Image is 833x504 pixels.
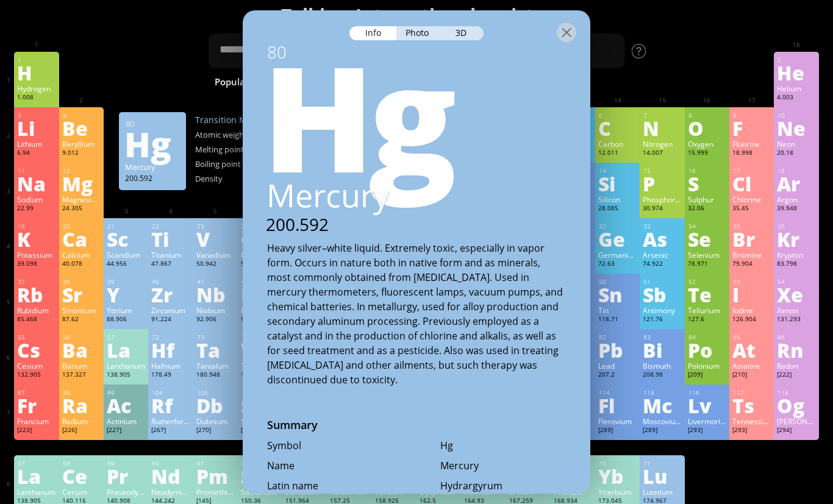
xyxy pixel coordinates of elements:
div: Tin [598,305,637,315]
div: Ta [196,340,235,360]
div: 44.956 [107,260,145,269]
div: 53 [733,278,771,286]
div: 79.904 [732,260,771,269]
div: 32.06 [688,204,726,214]
div: Neon [777,139,815,149]
div: Astatine [732,361,771,371]
div: 73 [197,333,235,341]
div: 36 [778,222,815,230]
div: Sulphur [688,194,726,204]
div: [226] [62,426,101,436]
div: Strontium [62,305,101,315]
div: Radon [777,361,815,371]
div: 88.906 [107,315,145,325]
div: 59 [107,460,145,467]
div: Density [195,173,256,184]
div: 178.49 [151,371,190,380]
div: Rutherfordium [151,416,190,426]
div: 38 [63,278,101,286]
div: 40 [152,278,190,286]
h1: Talbica. Interactive chemistry [6,2,827,27]
div: 3 [18,112,55,119]
div: Argon [777,194,815,204]
div: Lanthanum [17,487,55,497]
div: 89 [107,389,145,397]
div: Pm [196,466,235,486]
div: [210] [732,371,771,380]
div: 55 [18,333,55,341]
div: Photo [396,26,440,40]
div: 47.867 [151,260,190,269]
div: Ra [62,396,101,415]
div: Pb [598,340,637,360]
div: [289] [643,426,681,436]
div: [267] [151,426,190,436]
div: Vanadium [196,250,235,260]
div: 60 [152,460,190,467]
div: 85.468 [17,315,55,325]
div: 88 [63,389,101,397]
div: N [643,118,681,138]
div: 62 [241,460,279,467]
div: 40.078 [62,260,101,269]
div: 39.948 [777,204,815,214]
div: 50 [599,278,637,286]
div: Calcium [62,250,101,260]
div: Popular: [215,74,260,91]
div: Db [196,396,235,415]
div: 114 [599,389,637,397]
div: Ts [732,396,771,415]
div: Pr [107,466,145,486]
div: 18 [778,167,815,175]
div: 58 [63,460,101,467]
div: Og [777,396,815,415]
div: Lead [598,361,637,371]
div: Hf [151,340,190,360]
div: 3D [440,26,484,40]
div: 74 [241,333,279,341]
div: Hg [440,439,566,452]
div: Sodium [17,194,55,204]
div: Actinium [107,416,145,426]
div: 87 [18,389,55,397]
div: [289] [598,426,637,436]
div: 131.293 [777,315,815,325]
div: 121.76 [643,315,681,325]
div: 39 [107,278,145,286]
div: [223] [17,426,55,436]
div: Boiling point [195,158,256,169]
div: 32 [599,222,637,230]
div: Scandium [107,250,145,260]
div: 104 [152,389,190,397]
div: [PERSON_NAME] [777,416,815,426]
div: 72 [152,333,190,341]
div: Fluorine [732,139,771,149]
div: 12 [63,167,101,175]
div: Bi [643,340,681,360]
div: Zirconium [151,305,190,315]
div: Oxygen [688,139,726,149]
div: Y [107,285,145,304]
div: 20 [63,222,101,230]
div: 54 [778,278,815,286]
div: Sb [643,285,681,304]
div: Si [598,174,637,193]
div: Ar [777,174,815,193]
div: Francium [17,416,55,426]
div: 56 [63,333,101,341]
div: As [643,229,681,249]
div: 207.2 [598,371,637,380]
div: 42 [241,278,279,286]
div: K [17,229,55,249]
div: 1.008 [17,93,55,103]
div: 200.592 [241,213,590,236]
div: Phosphorus [643,194,681,204]
div: Antimony [643,305,681,315]
div: Hafnium [151,361,190,371]
div: Rb [17,285,55,304]
div: Transition Metal [195,114,317,126]
div: 106 [241,389,279,397]
div: Rf [151,396,190,415]
div: Xenon [777,305,815,315]
div: Po [688,340,726,360]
